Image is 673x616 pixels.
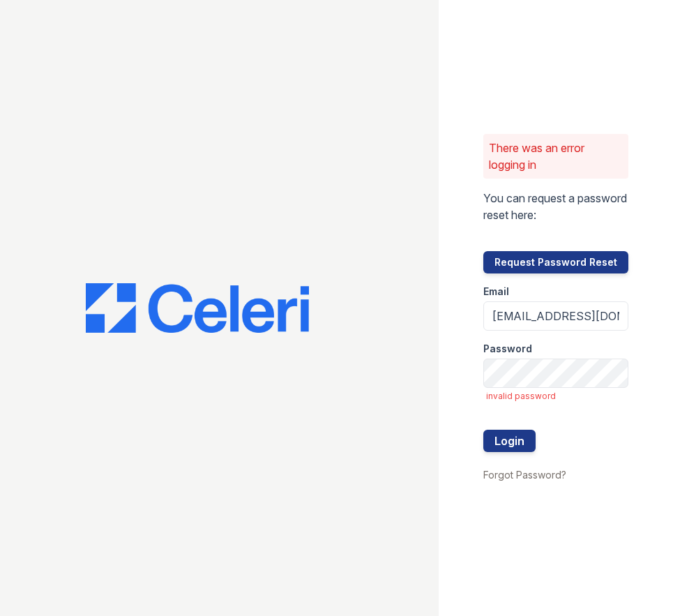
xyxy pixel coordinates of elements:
label: Email [483,285,509,299]
label: Password [483,342,532,356]
p: There was an error logging in [489,140,623,173]
img: CE_Logo_Blue-a8612792a0a2168367f1c8372b55b34899dd931a85d93a1a3d3e32e68fde9ad4.png [86,283,309,333]
button: Login [483,430,536,452]
p: You can request a password reset here: [483,190,628,223]
button: Request Password Reset [483,251,628,273]
a: Forgot Password? [483,469,566,481]
span: invalid password [486,391,628,402]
